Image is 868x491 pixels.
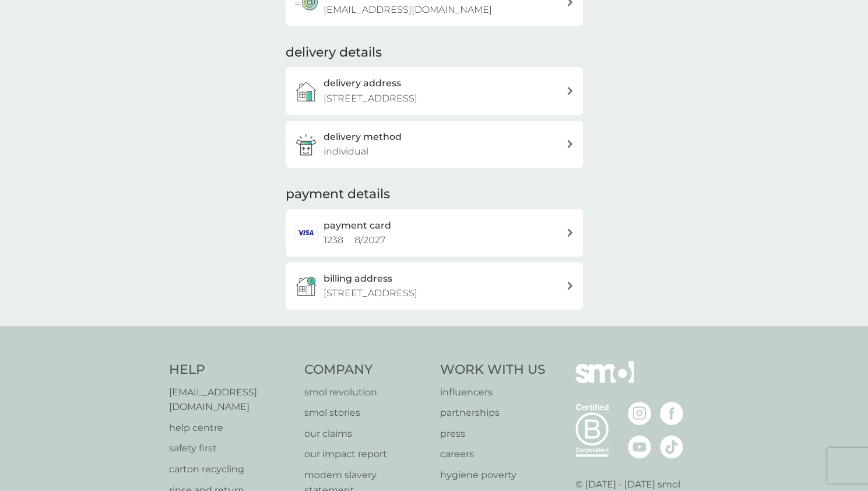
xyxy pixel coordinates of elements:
[286,185,390,204] h2: payment details
[286,121,583,168] a: delivery methodindividual
[660,402,683,425] img: visit the smol Facebook page
[169,385,293,415] a: [EMAIL_ADDRESS][DOMAIN_NAME]
[304,405,428,420] a: smol stories
[324,91,417,106] p: [STREET_ADDRESS]
[169,420,293,436] a: help centre
[440,385,546,400] a: influencers
[440,405,546,420] a: partnerships
[324,2,492,17] p: [EMAIL_ADDRESS][DOMAIN_NAME]
[169,441,293,456] a: safety first
[286,262,583,310] button: billing address[STREET_ADDRESS]
[628,402,651,425] img: visit the smol Instagram page
[440,361,546,379] h4: Work With Us
[440,426,546,441] a: press
[440,468,546,483] a: hygiene poverty
[628,435,651,458] img: visit the smol Youtube page
[324,271,392,286] h3: billing address
[440,447,546,462] a: careers
[169,462,293,477] a: carton recycling
[660,435,683,458] img: visit the smol Tiktok page
[169,361,293,379] h4: Help
[286,67,583,114] a: delivery address[STREET_ADDRESS]
[354,234,385,246] span: 8 / 2027
[286,44,382,62] h2: delivery details
[324,129,402,145] h3: delivery method
[304,447,428,462] a: our impact report
[304,426,428,441] a: our claims
[304,361,428,379] h4: Company
[304,385,428,400] a: smol revolution
[324,144,368,159] p: individual
[324,76,401,91] h3: delivery address
[575,361,634,401] img: smol
[324,218,391,233] h2: payment card
[286,209,583,257] a: payment card1238 8/2027
[324,286,417,301] p: [STREET_ADDRESS]
[324,234,343,246] span: 1238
